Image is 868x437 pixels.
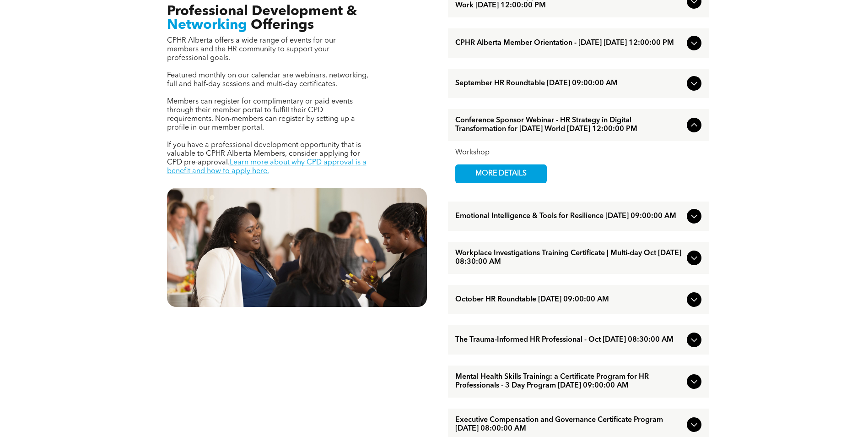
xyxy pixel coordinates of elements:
[455,373,683,390] span: Mental Health Skills Training: a Certificate Program for HR Professionals - 3 Day Program [DATE] ...
[455,212,683,221] span: Emotional Intelligence & Tools for Resilience [DATE] 09:00:00 AM
[455,164,547,183] a: MORE DETAILS
[455,295,683,304] span: October HR Roundtable [DATE] 09:00:00 AM
[167,98,355,131] span: Members can register for complimentary or paid events through their member portal to fulfill thei...
[465,165,537,183] span: MORE DETAILS
[455,416,683,433] span: Executive Compensation and Governance Certificate Program [DATE] 08:00:00 AM
[167,159,367,175] a: Learn more about why CPD approval is a benefit and how to apply here.
[455,116,683,134] span: Conference Sponsor Webinar - HR Strategy in Digital Transformation for [DATE] World [DATE] 12:00:...
[167,72,368,88] span: Featured monthly on our calendar are webinars, networking, full and half-day sessions and multi-d...
[251,18,314,32] span: Offerings
[455,336,683,344] span: The Trauma-Informed HR Professional - Oct [DATE] 08:30:00 AM
[455,249,683,267] span: Workplace Investigations Training Certificate | Multi-day Oct [DATE] 08:30:00 AM
[167,142,361,166] span: If you have a professional development opportunity that is valuable to CPHR Alberta Members, cons...
[167,37,336,62] span: CPHR Alberta offers a wide range of events for our members and the HR community to support your p...
[455,39,683,48] span: CPHR Alberta Member Orientation - [DATE] [DATE] 12:00:00 PM
[167,5,357,18] span: Professional Development &
[455,79,683,88] span: September HR Roundtable [DATE] 09:00:00 AM
[167,18,247,32] span: Networking
[455,148,701,157] div: Workshop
